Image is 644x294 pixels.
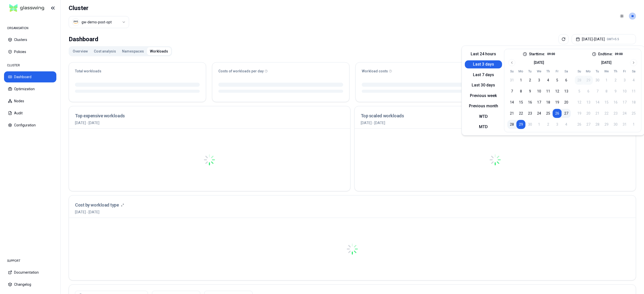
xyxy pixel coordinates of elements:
th: Saturday [562,69,571,74]
th: Saturday [629,69,638,74]
button: Cost analysis [91,47,119,55]
button: Clusters [4,34,56,45]
button: 19 [553,98,562,107]
button: 18 [544,98,553,107]
button: Documentation [4,267,56,278]
th: Friday [620,69,629,74]
button: 6 [562,76,571,85]
button: Overview [70,47,91,55]
button: Go to next month [630,59,637,66]
button: 14 [507,98,516,107]
h3: Top scaled workloads [361,112,630,119]
div: Dashboard [69,34,98,44]
button: [DATE]-[DATE]GMT+5.5 [572,34,636,44]
th: Monday [516,69,526,74]
div: gw-demo-post-opt [82,20,112,25]
button: 27 [562,109,571,118]
th: Wednesday [602,69,611,74]
button: 28 [507,120,516,129]
th: Thursday [611,69,620,74]
button: 22 [516,109,526,118]
h3: Cost by workload type [75,202,119,209]
button: 20 [562,98,571,107]
button: 31 [507,76,516,85]
button: Previous week [465,92,502,100]
button: Optimization [4,83,56,94]
button: 23 [526,109,535,118]
th: Thursday [544,69,553,74]
h3: Top expensive workloads [75,112,344,119]
span: [DATE] - [DATE] [75,210,124,215]
button: Previous month [465,102,502,110]
button: 17 [535,98,544,107]
button: 13 [562,87,571,96]
div: Total workloads [75,69,200,74]
button: 7 [507,87,516,96]
p: [DATE] - [DATE] [75,120,344,125]
button: 16 [526,98,535,107]
button: 9 [526,87,535,96]
th: Wednesday [535,69,544,74]
button: 15 [516,98,526,107]
button: Last 24 hours [465,50,502,58]
p: 09:00 [547,52,555,56]
span: GMT+5.5 [607,37,619,41]
h1: Cluster [69,4,129,12]
div: [DATE] [601,60,612,65]
button: Nodes [4,95,56,107]
th: Sunday [575,69,584,74]
button: Policies [4,46,56,57]
button: WTD [465,113,502,121]
div: Costs of workloads per day [218,69,343,74]
button: 29 [516,120,526,129]
button: Last 7 days [465,71,502,79]
p: [DATE] - [DATE] [361,120,630,125]
button: 2 [526,76,535,85]
button: Last 30 days [465,81,502,89]
button: 1 [516,76,526,85]
button: 3 [535,76,544,85]
div: Workload costs [362,69,487,74]
button: Select a value [69,16,129,28]
button: Audit [4,108,56,119]
button: Workloads [147,47,171,55]
div: [DATE] [534,60,544,65]
button: 25 [544,109,553,118]
th: Tuesday [593,69,602,74]
div: SUPPORT [4,256,56,266]
button: 29 [584,76,593,85]
button: Namespaces [119,47,147,55]
img: aws [73,20,78,25]
button: Dashboard [4,71,56,82]
label: End time: [598,52,613,56]
button: 12 [553,87,562,96]
div: ORGANISATION [4,23,56,33]
th: Tuesday [526,69,535,74]
button: 4 [544,76,553,85]
button: 11 [544,87,553,96]
button: MTD [465,123,502,131]
button: 28 [575,76,584,85]
button: Configuration [4,120,56,131]
button: Last 3 days [465,61,502,69]
button: 5 [553,76,562,85]
button: 8 [516,87,526,96]
img: GlassWing [7,2,46,14]
th: Friday [553,69,562,74]
div: CLUSTER [4,60,56,70]
button: 10 [535,87,544,96]
button: Changelog [4,279,56,290]
button: 21 [507,109,516,118]
label: Start time: [529,52,545,56]
button: 26 [553,109,562,118]
p: 09:00 [615,52,623,56]
th: Sunday [507,69,516,74]
th: Monday [584,69,593,74]
button: Go to previous month [508,59,515,66]
button: 24 [535,109,544,118]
